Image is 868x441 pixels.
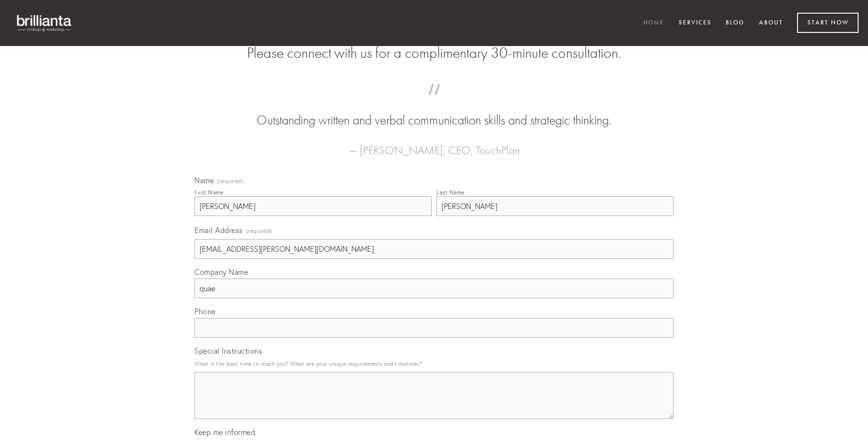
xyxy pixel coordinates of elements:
[194,346,262,356] span: Special Instructions
[194,357,674,370] p: What is the best time to reach you? What are your unique requirements and timelines?
[194,176,214,185] span: Name
[637,15,670,31] a: Home
[753,15,789,31] a: About
[194,44,674,62] h2: Please connect with us for a complimentary 30-minute consultation.
[9,9,80,37] img: brillianta - research, strategy, marketing
[246,224,272,237] span: (required)
[194,225,243,235] span: Email Address
[217,178,243,184] span: (required)
[436,189,465,196] div: Last Name
[720,15,751,31] a: Blog
[194,267,248,277] span: Company Name
[797,13,859,33] a: Start Now
[194,427,255,437] span: Keep me informed
[209,93,659,130] blockquote: Outstanding written and verbal communication skills and strategic thinking.
[194,189,223,196] div: First Name
[209,130,659,160] figcaption: — [PERSON_NAME], CEO, TouchPlan
[194,307,216,316] span: Phone
[673,15,718,31] a: Services
[209,93,659,111] span: “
